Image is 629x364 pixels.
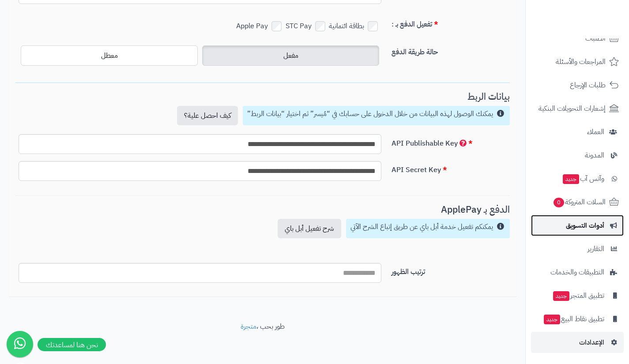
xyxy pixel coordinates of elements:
[531,121,624,143] a: العملاء
[531,215,624,236] a: أدوات التسويق
[531,332,624,353] a: الإعدادات
[329,20,381,33] p: بطاقة ائتمانية
[177,106,238,125] a: كيف احصل علية؟
[554,198,564,207] span: 0
[388,263,513,277] label: ترتيب الظهور
[15,92,510,102] h3: بيانات الربط
[241,321,256,332] a: متجرة
[247,109,493,119] small: يمكنك الوصول لهذه البيانات من خلال الدخول على حسابك في “مُيسر” ثم اختيار “بيانات الربط”
[550,266,604,278] span: التطبيقات والخدمات
[388,161,513,175] label: API Secret Key
[283,50,298,61] span: مفعل
[563,174,579,184] span: جديد
[543,313,604,325] span: تطبيق نقاط البيع
[531,75,624,96] a: طلبات الإرجاع
[553,291,569,301] span: جديد
[531,28,624,49] a: الطلبات
[392,138,467,149] span: API Publishable Key
[539,102,606,115] span: إشعارات التحويلات البنكية
[552,289,604,302] span: تطبيق المتجر
[388,15,513,30] label: تفعيل الدفع بـ :
[531,168,624,189] a: وآتس آبجديد
[544,315,560,324] span: جديد
[588,243,604,255] span: التقارير
[570,79,606,91] span: طلبات الإرجاع
[587,126,604,138] span: العملاء
[531,238,624,259] a: التقارير
[101,50,118,61] span: معطل
[388,43,513,57] label: حالة طريقة الدفع
[531,191,624,213] a: السلات المتروكة0
[236,20,285,33] p: Apple Pay
[531,308,624,330] a: تطبيق نقاط البيعجديد
[562,173,604,185] span: وآتس آب
[531,285,624,306] a: تطبيق المتجرجديد
[278,219,341,238] a: شرح تفعيل أبل باي
[531,262,624,283] a: التطبيقات والخدمات
[579,336,604,349] span: الإعدادات
[286,20,329,33] p: STC Pay
[350,221,493,232] small: يمكنكم تفعيل خدمة أبل باي عن طريق إتباع الشرح الآتي
[585,32,606,45] span: الطلبات
[566,219,604,232] span: أدوات التسويق
[15,205,510,215] h3: الدفع بـ ApplePay
[556,56,606,68] span: المراجعات والأسئلة
[553,196,606,208] span: السلات المتروكة
[585,149,604,161] span: المدونة
[531,98,624,119] a: إشعارات التحويلات البنكية
[531,145,624,166] a: المدونة
[531,51,624,72] a: المراجعات والأسئلة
